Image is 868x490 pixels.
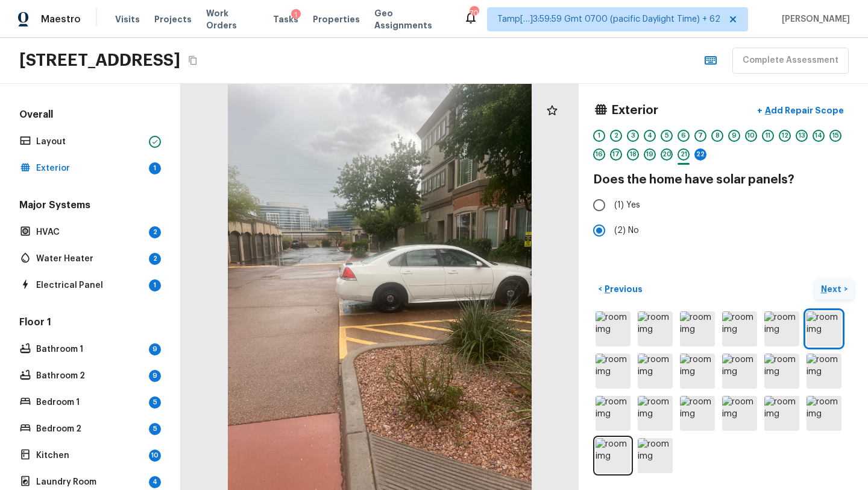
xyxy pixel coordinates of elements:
p: Bathroom 1 [36,343,144,355]
img: room img [638,438,673,473]
div: 1 [291,9,301,21]
div: 21 [678,148,690,161]
div: 5 [149,423,161,435]
div: 3 [627,130,639,142]
span: (2) No [614,224,639,237]
div: 13 [796,130,808,142]
div: 9 [149,343,161,355]
img: room img [638,396,673,431]
button: Next> [815,279,854,299]
img: room img [596,354,631,389]
img: room img [722,396,757,431]
h2: [STREET_ADDRESS] [19,49,180,71]
div: 1 [149,279,161,291]
img: room img [722,354,757,389]
div: 14 [813,130,825,142]
p: Bedroom 2 [36,423,144,435]
span: Geo Assignments [374,7,449,31]
span: Visits [115,13,140,25]
div: 2 [149,253,161,265]
p: Layout [36,136,144,148]
img: room img [680,311,715,346]
div: 10 [745,130,757,142]
h5: Overall [17,108,163,124]
span: Projects [154,13,192,25]
span: (1) Yes [614,199,640,211]
p: HVAC [36,226,144,238]
div: 4 [149,476,161,488]
div: 22 [694,148,706,161]
div: 6 [678,130,690,142]
img: room img [764,354,799,389]
div: 18 [627,148,639,161]
img: room img [680,396,715,431]
p: Laundry Room [36,476,144,488]
img: room img [764,311,799,346]
p: Next [821,283,844,295]
img: room img [807,311,841,346]
p: Add Repair Scope [763,104,844,116]
span: Work Orders [206,7,259,31]
div: 1 [593,130,605,142]
div: 20 [661,148,673,161]
button: Copy Address [185,52,201,68]
div: 15 [829,130,841,142]
img: room img [638,311,673,346]
p: Kitchen [36,450,144,462]
img: room img [722,311,757,346]
p: Electrical Panel [36,279,144,291]
div: 8 [711,130,723,142]
div: 5 [661,130,673,142]
span: Tasks [273,15,298,24]
div: 701 [470,7,478,19]
button: +Add Repair Scope [747,98,854,123]
div: 11 [762,130,774,142]
div: 5 [149,396,161,409]
img: room img [807,396,841,431]
h4: Exterior [611,103,658,118]
img: room img [638,354,673,389]
p: Water Heater [36,253,144,265]
div: 7 [694,130,706,142]
span: Tamp[…]3:59:59 Gmt 0700 (pacific Daylight Time) + 62 [497,13,720,25]
img: room img [596,311,631,346]
div: 4 [644,130,656,142]
div: 12 [779,130,791,142]
div: 17 [610,148,622,161]
div: 9 [728,130,740,142]
h5: Major Systems [17,199,163,214]
span: Properties [313,13,360,25]
button: <Previous [593,279,647,299]
p: Exterior [36,162,144,174]
div: 2 [149,226,161,238]
div: 19 [644,148,656,161]
div: 16 [593,148,605,161]
img: room img [807,354,841,389]
div: 2 [610,130,622,142]
img: room img [764,396,799,431]
img: room img [596,438,631,473]
p: Previous [602,283,643,295]
h5: Floor 1 [17,316,163,331]
img: room img [596,396,631,431]
h4: Does the home have solar panels? [593,172,854,188]
span: [PERSON_NAME] [777,13,850,25]
div: 9 [149,370,161,382]
p: Bathroom 2 [36,370,144,382]
span: Maestro [41,13,81,25]
p: Bedroom 1 [36,396,144,409]
div: 10 [149,450,161,462]
div: 1 [149,162,161,174]
img: room img [680,354,715,389]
